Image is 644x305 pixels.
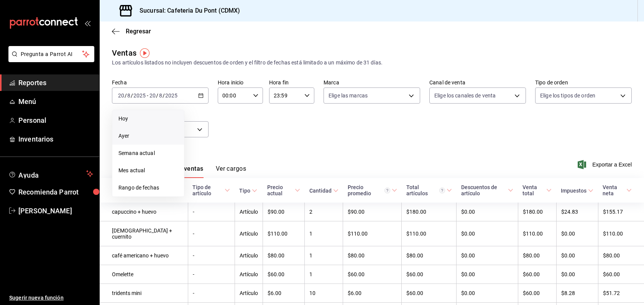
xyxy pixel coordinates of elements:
[305,284,343,303] td: 10
[402,265,457,284] td: $60.00
[343,203,402,221] td: $90.00
[343,221,402,246] td: $110.00
[343,265,402,284] td: $60.00
[192,184,230,196] span: Tipo de artículo
[457,265,518,284] td: $0.00
[343,246,402,265] td: $80.00
[579,160,632,169] span: Exportar a Excel
[309,188,338,194] span: Cantidad
[457,284,518,303] td: $0.00
[100,203,188,221] td: capuccino + huevo
[457,221,518,246] td: $0.00
[18,206,93,216] span: [PERSON_NAME]
[156,92,158,99] span: /
[188,203,235,221] td: -
[112,28,151,35] button: Regresar
[21,50,82,58] span: Pregunta a Parrot AI
[124,165,246,178] div: navigation tabs
[402,284,457,303] td: $60.00
[118,132,178,140] span: Ayer
[235,284,263,303] td: Artículo
[118,92,125,99] input: --
[518,246,556,265] td: $80.00
[556,246,598,265] td: $0.00
[118,149,178,157] span: Semana actual
[192,184,223,196] div: Tipo de artículo
[263,265,304,284] td: $60.00
[269,80,314,85] label: Hora fin
[131,92,133,99] span: /
[239,188,250,194] div: Tipo
[267,184,293,196] div: Precio actual
[263,246,304,265] td: $80.00
[305,265,343,284] td: 1
[603,184,632,196] span: Venta neta
[133,6,240,15] h3: Sucursal: Cafeteria Du Pont (CDMX)
[263,203,304,221] td: $90.00
[598,284,644,303] td: $51.72
[125,92,127,99] span: /
[535,80,632,85] label: Tipo de orden
[556,203,598,221] td: $24.83
[305,221,343,246] td: 1
[172,165,204,178] button: Ver ventas
[188,246,235,265] td: -
[348,184,397,196] span: Precio promedio
[84,20,90,26] button: open_drawer_menu
[133,92,146,99] input: ----
[100,221,188,246] td: [DEMOGRAPHIC_DATA] + cuernito
[18,115,93,125] span: Personal
[112,80,209,85] label: Fecha
[402,221,457,246] td: $110.00
[127,92,131,99] input: --
[556,265,598,284] td: $0.00
[118,115,178,123] span: Hoy
[343,284,402,303] td: $6.00
[461,184,513,196] span: Descuentos de artículo
[118,167,178,175] span: Mes actual
[118,184,178,192] span: Rango de fechas
[540,92,595,99] span: Elige los tipos de orden
[457,246,518,265] td: $0.00
[18,77,93,88] span: Reportes
[5,56,94,64] a: Pregunta a Parrot AI
[461,184,506,196] div: Descuentos de artículo
[188,284,235,303] td: -
[598,246,644,265] td: $80.00
[348,184,390,196] div: Precio promedio
[100,246,188,265] td: café americano + huevo
[235,221,263,246] td: Artículo
[561,188,593,194] span: Impuestos
[406,184,452,196] span: Total artículos
[100,284,188,303] td: tridents mini
[163,92,165,99] span: /
[18,134,93,144] span: Inventarios
[522,184,545,196] div: Venta total
[18,96,93,107] span: Menú
[556,221,598,246] td: $0.00
[402,246,457,265] td: $80.00
[434,92,496,99] span: Elige los canales de venta
[267,184,300,196] span: Precio actual
[235,246,263,265] td: Artículo
[263,221,304,246] td: $110.00
[457,203,518,221] td: $0.00
[216,165,246,178] button: Ver cargos
[329,92,368,99] span: Elige las marcas
[561,188,586,194] div: Impuestos
[140,48,149,58] img: Tooltip marker
[518,284,556,303] td: $60.00
[18,187,93,197] span: Recomienda Parrot
[518,265,556,284] td: $60.00
[188,265,235,284] td: -
[406,184,445,196] div: Total artículos
[598,265,644,284] td: $60.00
[518,221,556,246] td: $110.00
[603,184,625,196] div: Venta neta
[518,203,556,221] td: $180.00
[18,169,83,178] span: Ayuda
[149,92,156,99] input: --
[556,284,598,303] td: $8.28
[598,203,644,221] td: $155.17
